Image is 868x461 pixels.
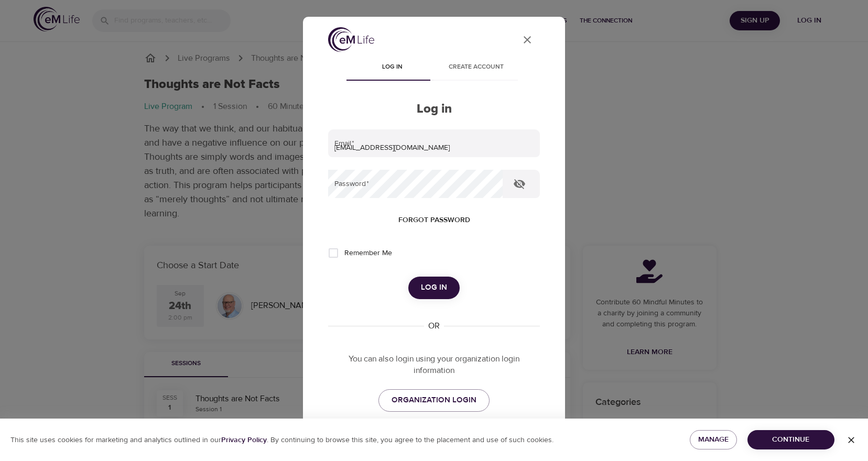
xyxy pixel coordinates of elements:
[756,433,826,446] span: Continue
[344,248,392,259] span: Remember Me
[328,102,540,117] h2: Log in
[392,393,476,407] span: ORGANIZATION LOGIN
[378,389,490,411] a: ORGANIZATION LOGIN
[328,56,540,81] div: disabled tabs example
[398,214,470,227] span: Forgot password
[328,353,540,377] p: You can also login using your organization login information
[424,320,444,332] div: OR
[698,433,729,446] span: Manage
[515,27,540,52] button: close
[221,435,267,445] b: Privacy Policy
[394,211,474,230] button: Forgot password
[328,27,374,52] img: logo
[356,62,428,73] span: Log in
[440,62,512,73] span: Create account
[421,281,447,294] span: Log in
[408,277,460,299] button: Log in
